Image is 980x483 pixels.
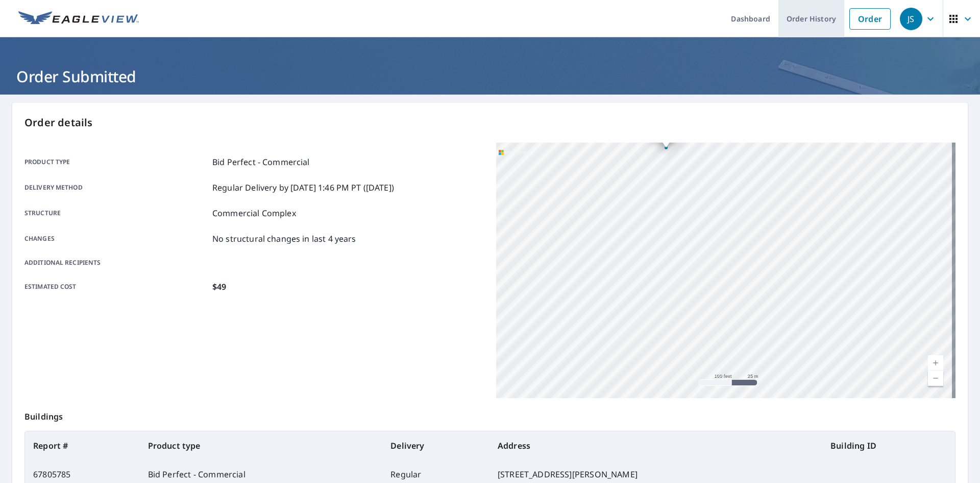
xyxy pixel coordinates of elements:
th: Delivery [382,431,489,460]
p: Product type [24,156,208,168]
a: Order [849,8,891,30]
p: Additional recipients [24,258,208,267]
h1: Order Submitted [12,66,968,87]
th: Report # [25,431,140,460]
p: Structure [24,207,208,219]
p: Buildings [24,398,955,431]
img: EV Logo [18,11,139,27]
th: Product type [140,431,383,460]
p: $49 [212,281,226,293]
a: Current Level 18, Zoom Out [928,371,943,386]
p: Estimated cost [24,281,208,293]
a: Current Level 18, Zoom In [928,355,943,371]
p: Bid Perfect - Commercial [212,156,310,168]
p: No structural changes in last 4 years [212,233,356,245]
p: Order details [24,115,955,130]
p: Regular Delivery by [DATE] 1:46 PM PT ([DATE]) [212,181,394,194]
p: Delivery method [24,181,208,194]
p: Commercial Complex [212,207,296,219]
th: Address [489,431,822,460]
div: JS [900,8,922,30]
p: Changes [24,233,208,245]
th: Building ID [822,431,955,460]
